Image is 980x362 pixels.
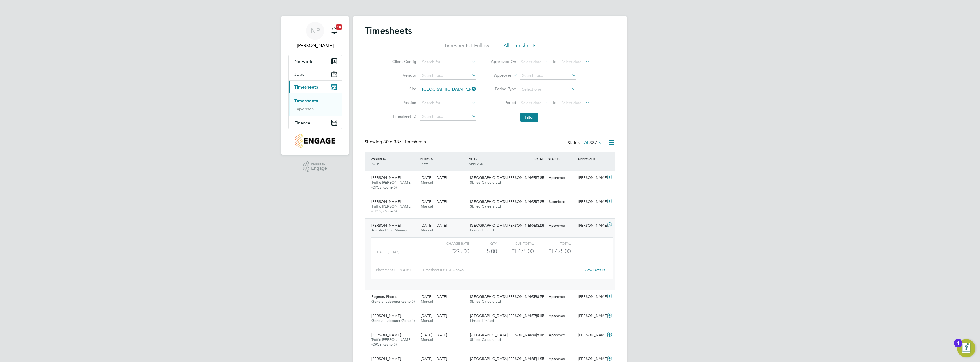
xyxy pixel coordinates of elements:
[371,223,401,228] span: [PERSON_NAME]
[383,139,426,145] span: 387 Timesheets
[546,292,576,302] div: Approved
[517,197,546,206] div: £207.29
[584,140,603,146] label: All
[470,223,544,228] span: [GEOGRAPHIC_DATA][PERSON_NAME] LLP
[469,247,497,256] div: 5.00
[521,100,542,105] span: Select date
[328,22,340,40] a: 10
[469,161,483,166] span: VENDOR
[470,294,544,299] span: [GEOGRAPHIC_DATA][PERSON_NAME] LLP
[421,223,447,228] span: [DATE] - [DATE]
[294,59,312,64] span: Network
[470,204,501,209] span: Skilled Careers Ltd
[422,265,581,275] div: Timesheet ID: TS1825646
[421,356,447,361] span: [DATE] - [DATE]
[365,25,412,36] h2: Timesheets
[444,42,489,52] li: Timesheets I Follow
[470,313,544,318] span: [GEOGRAPHIC_DATA][PERSON_NAME] LLP
[421,228,433,232] span: Manual
[371,313,401,318] span: [PERSON_NAME]
[491,100,516,105] label: Period
[289,116,342,129] button: Finance
[371,294,397,299] span: Regnars Plators
[311,161,327,166] span: Powered by
[420,58,476,66] input: Search for...
[576,154,606,164] div: APPROVER
[561,100,582,105] span: Select date
[470,318,494,323] span: Linsco Limited
[391,114,416,119] label: Timesheet ID
[391,100,416,105] label: Position
[288,134,342,148] a: Go to home page
[584,267,605,272] a: View Details
[294,120,310,126] span: Finance
[295,134,335,148] img: countryside-properties-logo-retina.png
[470,199,544,204] span: [GEOGRAPHIC_DATA][PERSON_NAME] LLP
[517,330,546,340] div: £1,009.18
[369,154,418,169] div: WORKER
[576,173,606,183] div: [PERSON_NAME]
[491,59,516,64] label: Approved On
[497,240,534,247] div: Sub Total
[371,228,409,232] span: Assistant Site Manager
[371,199,401,204] span: [PERSON_NAME]
[546,173,576,183] div: Approved
[420,99,476,107] input: Search for...
[421,199,447,204] span: [DATE] - [DATE]
[420,85,476,93] input: Search for...
[957,343,959,351] div: 1
[576,221,606,230] div: [PERSON_NAME]
[497,247,534,256] div: £1,475.00
[289,68,342,80] button: Jobs
[421,294,447,299] span: [DATE] - [DATE]
[546,221,576,230] div: Approved
[289,93,342,116] div: Timesheets
[421,318,433,323] span: Manual
[551,99,558,106] span: To
[432,247,469,256] div: £295.00
[476,157,477,161] span: /
[371,180,411,190] span: Traffic [PERSON_NAME] (CPCS) (Zone 5)
[470,180,501,185] span: Skilled Careers Ltd
[371,337,411,347] span: Traffic [PERSON_NAME] (CPCS) (Zone 5)
[548,248,571,255] span: £1,475.00
[371,161,379,166] span: ROLE
[371,318,415,323] span: General Labourer (Zone 1)
[468,154,517,169] div: SITE
[517,221,546,230] div: £1,475.00
[281,16,349,155] nav: Main navigation
[576,311,606,321] div: [PERSON_NAME]
[470,332,544,337] span: [GEOGRAPHIC_DATA][PERSON_NAME] LLP
[289,81,342,93] button: Timesheets
[520,72,576,80] input: Search for...
[391,59,416,64] label: Client Config
[294,84,318,90] span: Timesheets
[303,161,327,172] a: Powered byEngage
[371,175,401,180] span: [PERSON_NAME]
[289,55,342,68] button: Network
[534,240,570,247] div: Total
[377,250,399,254] span: Basic (£/day)
[491,86,516,91] label: Period Type
[421,332,447,337] span: [DATE] - [DATE]
[371,204,411,214] span: Traffic [PERSON_NAME] (CPCS) (Zone 5)
[421,175,447,180] span: [DATE] - [DATE]
[420,161,428,166] span: TYPE
[383,139,394,145] span: 30 of
[470,356,544,361] span: [GEOGRAPHIC_DATA][PERSON_NAME] LLP
[486,73,511,78] label: Approver
[517,292,546,302] div: £598.72
[546,311,576,321] div: Approved
[371,299,415,304] span: General Labourer (Zone 5)
[432,157,433,161] span: /
[421,180,433,185] span: Manual
[288,22,342,49] a: NP[PERSON_NAME]
[294,98,318,103] a: Timesheets
[470,228,494,232] span: Linsco Limited
[365,139,427,145] div: Showing
[470,175,544,180] span: [GEOGRAPHIC_DATA][PERSON_NAME] LLP
[517,173,546,183] div: £927.35
[576,197,606,206] div: [PERSON_NAME]
[561,59,582,64] span: Select date
[336,24,342,30] span: 10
